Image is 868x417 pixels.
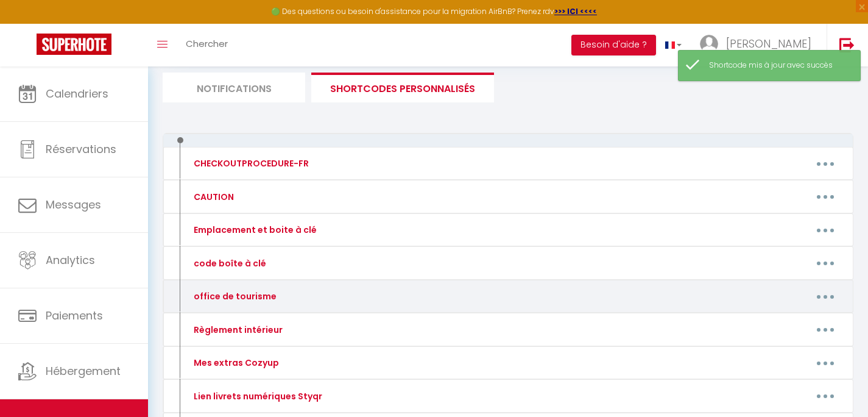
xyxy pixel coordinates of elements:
[46,252,95,268] span: Analytics
[191,356,279,369] div: Mes extras Cozyup
[186,37,228,50] span: Chercher
[191,223,317,237] div: Emplacement et boite à clé
[571,35,656,55] button: Besoin d'aide ?
[191,257,266,270] div: code boîte à clé
[46,308,103,323] span: Paiements
[46,363,121,379] span: Hébergement
[163,73,305,102] li: Notifications
[46,86,108,101] span: Calendriers
[839,37,855,52] img: logout
[191,390,322,403] div: Lien livrets numériques Styqr
[46,141,116,157] span: Réservations
[191,323,283,337] div: Règlement intérieur
[311,73,494,102] li: SHORTCODES PERSONNALISÉS
[554,6,597,16] a: >>> ICI <<<<
[191,190,234,204] div: CAUTION
[700,35,718,53] img: ...
[691,24,827,66] a: ... [PERSON_NAME]
[726,36,811,51] span: [PERSON_NAME]
[709,60,848,71] div: Shortcode mis à jour avec succès
[46,197,101,212] span: Messages
[177,24,237,66] a: Chercher
[191,157,309,170] div: CHECKOUTPROCEDURE-FR
[191,290,277,303] div: office de tourisme
[37,34,111,55] img: Super Booking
